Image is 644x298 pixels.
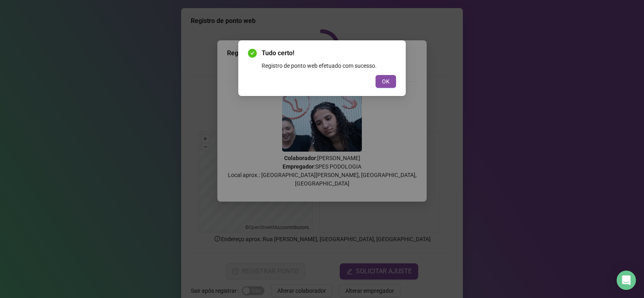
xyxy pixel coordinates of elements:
div: Open Intercom Messenger [617,271,636,290]
div: Registro de ponto web efetuado com sucesso. [262,61,396,70]
span: OK [382,77,390,86]
button: OK [376,75,396,88]
span: Tudo certo! [262,48,396,58]
span: check-circle [248,49,257,58]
